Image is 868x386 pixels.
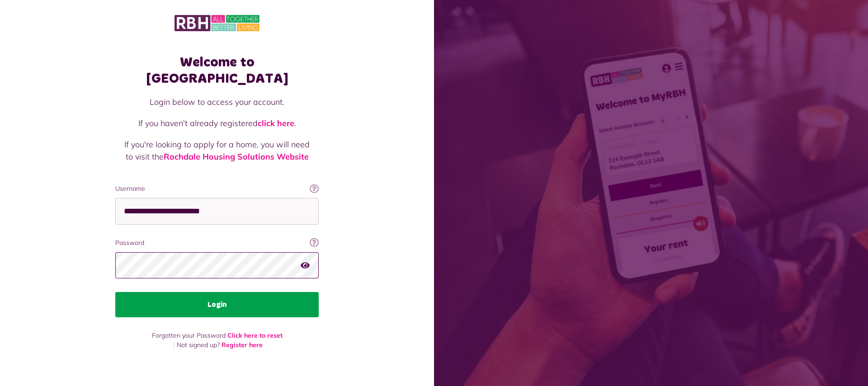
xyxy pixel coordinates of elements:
[124,138,310,163] p: If you're looking to apply for a home, you will need to visit the
[152,331,226,339] span: Forgotten your Password
[115,184,319,193] label: Username
[177,341,220,349] span: Not signed up?
[227,331,283,339] a: Click here to reset
[124,96,310,108] p: Login below to access your account.
[222,341,263,349] a: Register here
[258,118,294,128] a: click here
[124,117,310,129] p: If you haven't already registered .
[115,292,319,317] button: Login
[175,14,259,33] img: MyRBH
[115,54,319,87] h1: Welcome to [GEOGRAPHIC_DATA]
[164,151,309,162] a: Rochdale Housing Solutions Website
[115,238,319,248] label: Password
